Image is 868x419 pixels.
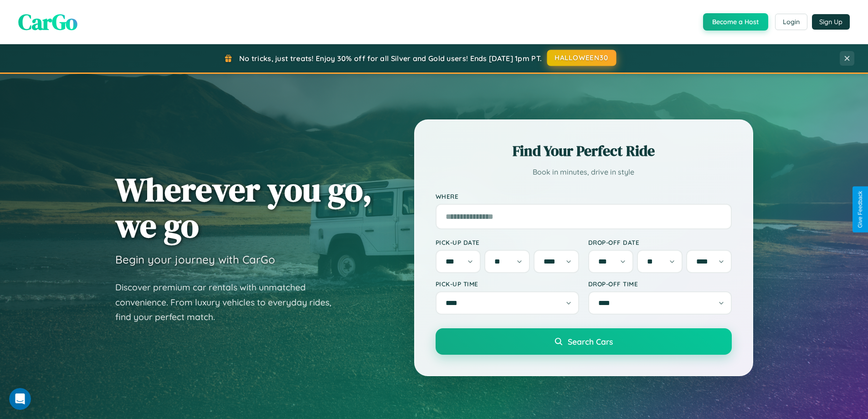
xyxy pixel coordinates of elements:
[115,253,275,266] h3: Begin your journey with CarGo
[9,388,31,410] iframe: Intercom live chat
[436,328,732,355] button: Search Cars
[588,238,732,246] label: Drop-off Date
[857,191,863,228] div: Give Feedback
[436,280,579,288] label: Pick-up Time
[703,13,768,31] button: Become a Host
[436,238,579,246] label: Pick-up Date
[115,280,343,325] p: Discover premium car rentals with unmatched convenience. From luxury vehicles to everyday rides, ...
[239,54,542,63] span: No tricks, just treats! Enjoy 30% off for all Silver and Gold users! Ends [DATE] 1pm PT.
[18,7,77,37] span: CarGo
[812,14,850,30] button: Sign Up
[775,14,807,30] button: Login
[436,141,732,161] h2: Find Your Perfect Ride
[436,166,732,179] p: Book in minutes, drive in style
[568,336,613,347] span: Search Cars
[436,192,732,200] label: Where
[588,280,732,288] label: Drop-off Time
[115,171,372,243] h1: Wherever you go, we go
[547,50,616,66] button: HALLOWEEN30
